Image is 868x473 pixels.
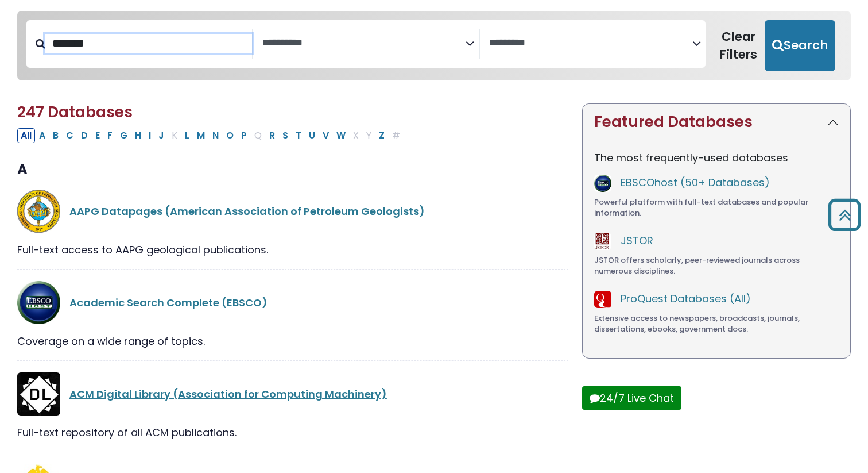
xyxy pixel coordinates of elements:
a: AAPG Datapages (American Association of Petroleum Geologists) [69,204,425,218]
textarea: Search [489,37,692,49]
div: JSTOR offers scholarly, peer-reviewed journals across numerous disciplines. [594,255,839,277]
button: Featured Databases [583,104,850,140]
button: Filter Results E [92,128,103,143]
textarea: Search [262,37,466,49]
button: Filter Results R [266,128,278,143]
a: Back to Top [824,204,865,225]
nav: Search filters [17,11,851,81]
button: 24/7 Live Chat [582,386,681,410]
button: Filter Results I [145,128,154,143]
a: EBSCOhost (50+ Databases) [621,175,770,190]
input: Search database by title or keyword [45,34,252,53]
a: ACM Digital Library (Association for Computing Machinery) [69,387,387,401]
button: Filter Results T [292,128,305,143]
div: Full-text access to AAPG geological publications. [17,242,568,257]
a: JSTOR [621,233,653,248]
button: Filter Results O [223,128,237,143]
div: Extensive access to newspapers, broadcasts, journals, dissertations, ebooks, government docs. [594,313,839,335]
button: Filter Results H [131,128,145,143]
a: ProQuest Databases (All) [621,291,751,306]
button: Filter Results G [117,128,131,143]
button: Filter Results A [36,128,49,143]
button: Filter Results F [104,128,116,143]
button: Filter Results D [77,128,91,143]
button: Filter Results Z [375,128,388,143]
div: Coverage on a wide range of topics. [17,333,568,349]
div: Powerful platform with full-text databases and popular information. [594,197,839,219]
p: The most frequently-used databases [594,150,839,166]
button: Filter Results B [49,128,62,143]
button: Filter Results U [305,128,319,143]
button: Filter Results S [279,128,292,143]
button: Filter Results L [181,128,193,143]
button: Submit for Search Results [765,20,835,72]
div: Alpha-list to filter by first letter of database name [17,128,405,142]
a: Academic Search Complete (EBSCO) [69,295,268,310]
h3: A [17,161,568,179]
button: Filter Results M [193,128,208,143]
button: Filter Results C [63,128,77,143]
button: Filter Results P [238,128,250,143]
button: Clear Filters [712,20,765,72]
div: Full-text repository of all ACM publications. [17,425,568,440]
span: 247 Databases [17,102,133,122]
button: Filter Results J [155,128,168,143]
button: Filter Results W [333,128,349,143]
button: Filter Results N [209,128,222,143]
button: All [17,128,35,143]
button: Filter Results V [319,128,332,143]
